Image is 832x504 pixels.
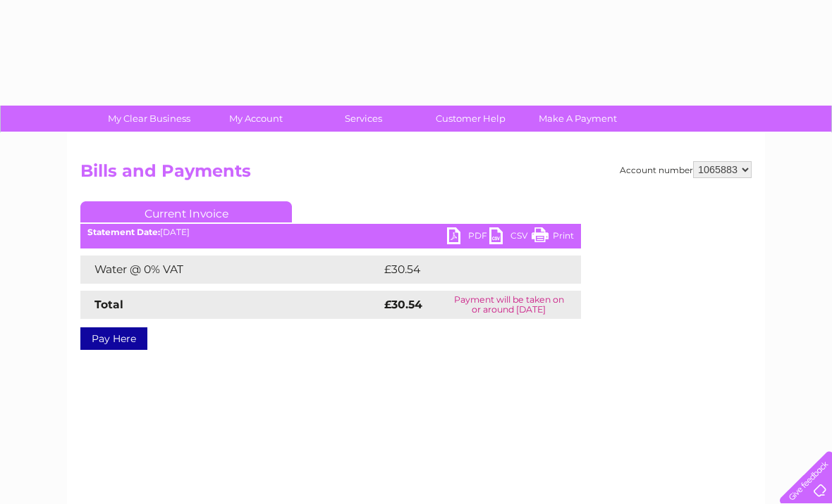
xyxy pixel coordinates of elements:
td: £30.54 [381,256,553,284]
h2: Bills and Payments [80,161,752,188]
td: Payment will be taken on or around [DATE] [436,291,581,319]
a: PDF [447,227,489,248]
a: Customer Help [412,106,529,132]
a: Make A Payment [520,106,636,132]
div: [DATE] [80,227,581,237]
a: Print [532,227,574,248]
strong: £30.54 [384,298,422,311]
a: CSV [489,227,532,248]
strong: Total [94,298,123,311]
b: Statement Date: [87,227,160,237]
a: Services [305,106,422,132]
a: Pay Here [80,327,147,350]
a: My Clear Business [91,106,207,132]
td: Water @ 0% VAT [80,256,381,284]
a: Current Invoice [80,201,292,222]
a: My Account [198,106,314,132]
div: Account number [620,161,752,178]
